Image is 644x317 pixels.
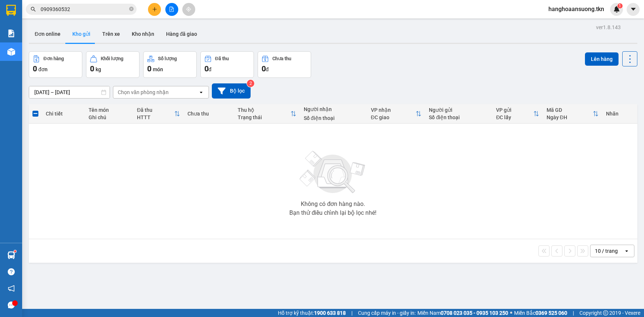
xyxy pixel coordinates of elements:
[314,310,346,316] strong: 1900 633 818
[492,104,543,124] th: Toggle SortBy
[6,5,16,16] img: logo-vxr
[29,51,82,78] button: Đơn hàng0đơn
[624,248,630,254] svg: open
[543,104,602,124] th: Toggle SortBy
[547,114,593,120] div: Ngày ĐH
[617,3,623,8] sup: 1
[7,48,15,56] img: warehouse-icon
[301,201,365,207] div: Không có đơn hàng nào.
[278,309,346,317] span: Hỗ trợ kỹ thuật:
[429,107,489,113] div: Người gửi
[129,6,134,13] span: close-circle
[496,114,533,120] div: ĐC lấy
[606,111,634,117] div: Nhãn
[510,311,512,314] span: ⚪️
[543,4,610,14] span: hanghoaansuong.tkn
[627,3,640,16] button: caret-down
[262,64,266,73] span: 0
[595,247,618,255] div: 10 / trang
[137,107,174,113] div: Đã thu
[133,104,184,124] th: Toggle SortBy
[96,66,101,72] span: kg
[129,7,134,11] span: close-circle
[266,66,269,72] span: đ
[14,250,16,252] sup: 1
[619,3,621,8] span: 1
[215,56,229,61] div: Đã thu
[371,114,416,120] div: ĐC giao
[204,64,209,73] span: 0
[238,114,290,120] div: Trạng thái
[247,80,254,87] sup: 2
[126,25,160,43] button: Kho nhận
[596,23,621,31] div: ver 1.8.143
[29,25,66,43] button: Đơn online
[603,310,608,316] span: copyright
[272,56,291,61] div: Chưa thu
[296,147,370,198] img: svg+xml;base64,PHN2ZyBjbGFzcz0ibGlzdC1wbHVnX19zdmciIHhtbG5zPSJodHRwOi8vd3d3LnczLm9yZy8yMDAwL3N2Zy...
[234,104,300,124] th: Toggle SortBy
[613,6,620,13] img: icon-new-feature
[198,89,204,95] svg: open
[258,51,311,78] button: Chưa thu0đ
[304,106,364,112] div: Người nhận
[46,111,81,117] div: Chi tiết
[371,107,416,113] div: VP nhận
[8,302,15,309] span: message
[38,66,48,72] span: đơn
[441,310,508,316] strong: 0708 023 035 - 0935 103 250
[152,7,157,12] span: plus
[417,309,508,317] span: Miền Nam
[29,86,110,98] input: Select a date range.
[41,5,128,13] input: Tìm tên, số ĐT hoặc mã đơn
[630,6,637,13] span: caret-down
[66,25,96,43] button: Kho gửi
[44,56,64,61] div: Đơn hàng
[90,64,94,73] span: 0
[7,251,15,259] img: warehouse-icon
[86,51,140,78] button: Khối lượng0kg
[304,115,364,121] div: Số điện thoại
[200,51,254,78] button: Đã thu0đ
[547,107,593,113] div: Mã GD
[351,309,352,317] span: |
[7,30,15,37] img: solution-icon
[89,114,130,120] div: Ghi chú
[186,7,191,12] span: aim
[535,310,567,316] strong: 0369 525 060
[182,3,195,16] button: aim
[147,64,151,73] span: 0
[429,114,489,120] div: Số điện thoại
[33,64,37,73] span: 0
[160,25,203,43] button: Hàng đã giao
[169,7,174,12] span: file-add
[153,66,163,72] span: món
[96,25,126,43] button: Trên xe
[31,7,36,12] span: search
[101,56,123,61] div: Khối lượng
[158,56,177,61] div: Số lượng
[165,3,178,16] button: file-add
[496,107,533,113] div: VP gửi
[8,285,15,292] span: notification
[514,309,567,317] span: Miền Bắc
[8,268,15,275] span: question-circle
[358,309,416,317] span: Cung cấp máy in - giấy in:
[209,66,211,72] span: đ
[289,210,376,216] div: Bạn thử điều chỉnh lại bộ lọc nhé!
[148,3,161,16] button: plus
[573,309,574,317] span: |
[585,52,619,66] button: Lên hàng
[137,114,174,120] div: HTTT
[143,51,197,78] button: Số lượng0món
[367,104,426,124] th: Toggle SortBy
[118,89,169,96] div: Chọn văn phòng nhận
[187,111,231,117] div: Chưa thu
[238,107,290,113] div: Thu hộ
[89,107,130,113] div: Tên món
[212,83,251,99] button: Bộ lọc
